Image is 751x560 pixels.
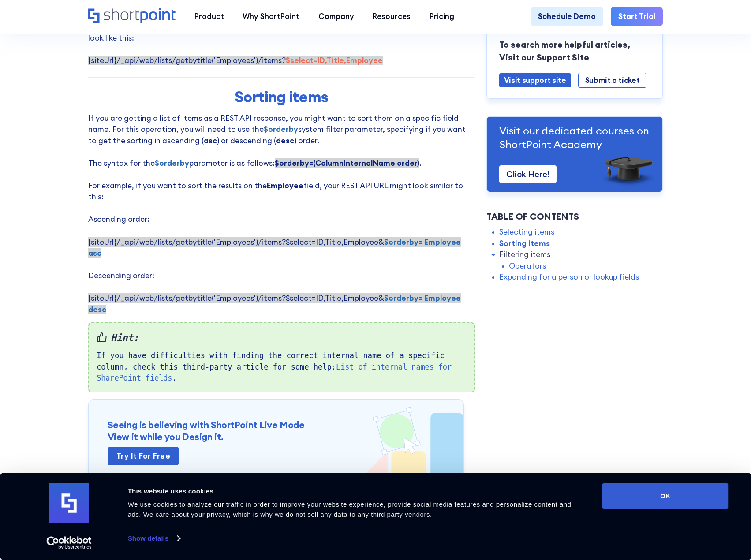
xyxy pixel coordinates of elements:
span: {siteUrl}/_api/web/lists/getbytitle('Employees')/items? [88,56,383,65]
strong: $orderby [264,124,298,134]
div: Pricing [430,11,454,22]
a: Schedule Demo [531,7,603,26]
div: Resources [373,11,411,22]
span: {siteUrl}/_api/web/lists/getbytitle('Employees')/items?$select=ID,Title,Employee& [88,237,461,258]
a: Resources [363,7,420,26]
a: Home [88,8,176,25]
div: Product [194,11,224,22]
a: Sorting items [499,238,550,249]
a: Pricing [420,7,464,26]
strong: $orderby [155,158,189,168]
a: Company [309,7,363,26]
div: Table of Contents [486,210,663,223]
p: To search more helpful articles, Visit our Support Site [499,38,650,63]
span: We use cookies to analyze our traffic in order to improve your website experience, provide social... [128,500,572,518]
h3: Seeing is believing with ShortPoint Live Mode View it while you Design it. [108,419,445,443]
strong: $orderby=(ColumnInternalName order) [275,158,419,168]
a: Submit a ticket [578,72,647,87]
a: Click Here! [499,165,557,183]
strong: Employee [267,181,303,190]
a: Try it for free [108,447,179,465]
a: Why ShortPoint [233,7,309,26]
img: logo [49,483,89,523]
a: Product [185,7,233,26]
div: If you have difficulties with finding the correct internal name of a specific column, check this ... [88,322,475,392]
em: Hint: [97,331,467,345]
p: If you are getting a list of items as a REST API response, you might want to sort them on a speci... [88,113,475,316]
strong: asc [204,136,217,146]
div: Company [318,11,354,22]
a: Show details [128,532,180,545]
strong: $select=ID,Title,Employee [286,56,383,65]
a: Operators [509,260,546,272]
a: Filtering items [499,249,550,261]
strong: $orderby= Employee desc [88,293,461,314]
a: Expanding for a person or lookup fields [499,272,639,283]
a: Usercentrics Cookiebot - opens in a new window [30,536,108,549]
button: OK [602,483,729,509]
strong: desc [276,136,294,146]
a: Selecting items [499,227,554,238]
a: Start Trial [611,7,663,26]
a: Visit support site [499,73,571,87]
p: Visit our dedicated courses on ShortPoint Academy [499,124,650,151]
div: This website uses cookies [128,486,583,497]
div: Why ShortPoint [243,11,299,22]
h2: Sorting items [116,88,447,106]
span: {siteUrl}/_api/web/lists/getbytitle('Employees')/items?$select=ID,Title,Employee& [88,293,461,314]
